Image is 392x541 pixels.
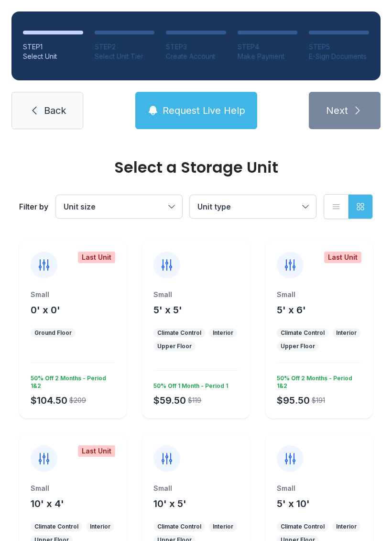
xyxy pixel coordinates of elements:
[95,52,155,61] div: Select Unit Tier
[277,290,361,299] div: Small
[153,498,186,509] span: 10' x 5'
[31,498,64,509] span: 10' x 4'
[31,290,115,299] div: Small
[273,371,361,390] div: 50% Off 2 Months - Period 1&2
[163,104,245,117] span: Request Live Help
[324,252,361,263] div: Last Unit
[95,42,155,52] div: STEP 2
[157,342,192,350] div: Upper Floor
[31,394,67,407] div: $104.50
[277,498,310,509] span: 5' x 10'
[34,329,72,337] div: Ground Floor
[309,42,369,52] div: STEP 5
[157,329,201,337] div: Climate Control
[23,42,83,52] div: STEP 1
[166,52,226,61] div: Create Account
[78,445,115,457] div: Last Unit
[44,104,66,117] span: Back
[312,396,325,405] div: $191
[277,497,310,510] button: 5' x 10'
[213,523,233,530] div: Interior
[27,371,115,390] div: 50% Off 2 Months - Period 1&2
[31,304,60,316] span: 0' x 0'
[31,303,60,317] button: 0' x 0'
[309,52,369,61] div: E-Sign Documents
[157,523,201,530] div: Climate Control
[19,160,373,175] div: Select a Storage Unit
[23,52,83,61] div: Select Unit
[188,396,201,405] div: $119
[238,42,298,52] div: STEP 4
[69,396,86,405] div: $209
[277,303,306,317] button: 5' x 6'
[213,329,233,337] div: Interior
[238,52,298,61] div: Make Payment
[336,329,357,337] div: Interior
[326,104,348,117] span: Next
[153,303,182,317] button: 5' x 5'
[277,304,306,316] span: 5' x 6'
[197,202,231,211] span: Unit type
[336,523,357,530] div: Interior
[150,378,228,390] div: 50% Off 1 Month - Period 1
[153,290,238,299] div: Small
[277,394,310,407] div: $95.50
[56,195,182,218] button: Unit size
[19,201,48,212] div: Filter by
[281,342,315,350] div: Upper Floor
[90,523,110,530] div: Interior
[153,497,186,510] button: 10' x 5'
[153,304,182,316] span: 5' x 5'
[78,252,115,263] div: Last Unit
[281,329,325,337] div: Climate Control
[281,523,325,530] div: Climate Control
[34,523,78,530] div: Climate Control
[64,202,96,211] span: Unit size
[166,42,226,52] div: STEP 3
[31,497,64,510] button: 10' x 4'
[153,394,186,407] div: $59.50
[153,484,238,493] div: Small
[190,195,316,218] button: Unit type
[31,484,115,493] div: Small
[277,484,361,493] div: Small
